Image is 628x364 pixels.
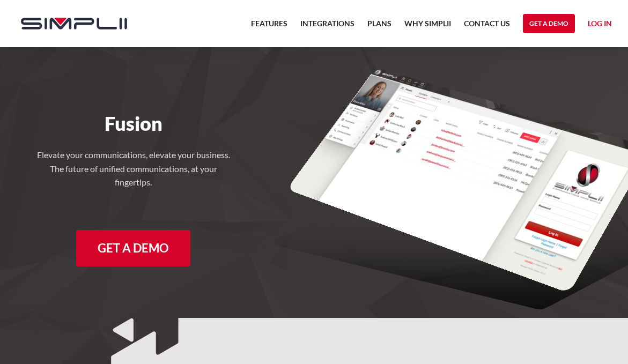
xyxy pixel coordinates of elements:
[300,17,354,36] a: Integrations
[464,17,510,36] a: Contact US
[588,17,612,33] a: Log in
[76,230,190,266] a: Get a Demo
[10,112,257,135] h1: Fusion
[251,17,287,36] a: Features
[37,148,230,189] h4: Elevate your communications, elevate your business. The future of unified communications, at your...
[404,17,451,36] a: Why Simplii
[523,14,575,33] a: Get a Demo
[21,18,127,29] img: Simplii
[367,17,391,36] a: Plans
